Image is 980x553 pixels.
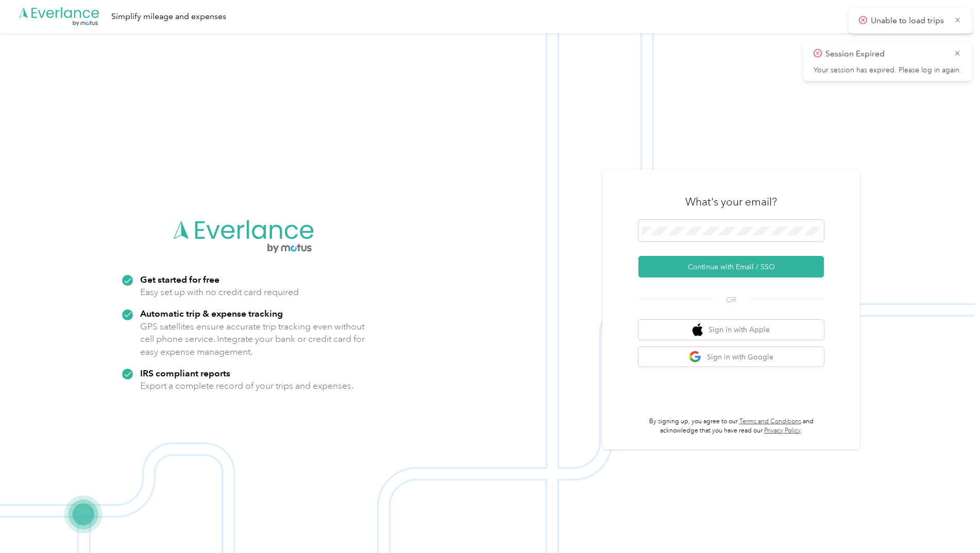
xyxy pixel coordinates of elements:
button: apple logoSign in with Apple [638,320,824,340]
a: Terms and Conditions [739,418,801,425]
a: Privacy Policy [764,427,801,435]
strong: Automatic trip & expense tracking [140,308,283,319]
button: google logoSign in with Google [638,347,824,367]
span: OR [713,295,749,305]
button: Continue with Email / SSO [638,256,824,278]
strong: Get started for free [140,274,219,285]
p: Session Expired [825,48,946,61]
img: google logo [689,351,702,364]
div: Simplify mileage and expenses [111,10,226,23]
h3: What's your email? [685,195,777,209]
p: Your session has expired. Please log in again. [814,66,961,75]
img: apple logo [692,323,703,336]
strong: IRS compliant reports [140,368,230,378]
iframe: Everlance-gr Chat Button Frame [922,495,980,553]
p: By signing up, you agree to our and acknowledge that you have read our . [638,417,824,435]
p: Unable to load trips [871,14,947,27]
p: GPS satellites ensure accurate trip tracking even without cell phone service. Integrate your bank... [140,320,365,358]
p: Easy set up with no credit card required [140,286,299,299]
p: Export a complete record of your trips and expenses. [140,379,353,392]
